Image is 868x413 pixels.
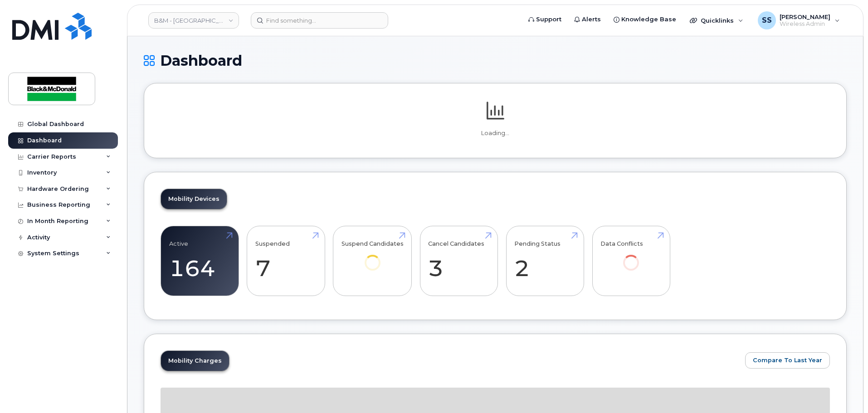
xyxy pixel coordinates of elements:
[514,231,575,291] a: Pending Status 2
[255,231,317,291] a: Suspended 7
[161,129,830,137] p: Loading...
[169,231,230,291] a: Active 164
[745,352,830,369] button: Compare To Last Year
[161,351,229,371] a: Mobility Charges
[341,231,404,283] a: Suspend Candidates
[428,231,489,291] a: Cancel Candidates 3
[753,356,822,364] span: Compare To Last Year
[144,53,847,68] h1: Dashboard
[161,189,227,209] a: Mobility Devices
[600,231,662,283] a: Data Conflicts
